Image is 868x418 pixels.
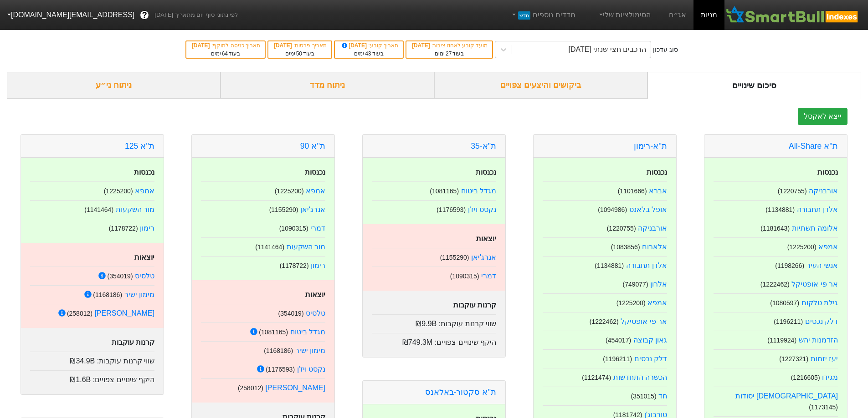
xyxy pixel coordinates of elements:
[779,355,808,363] small: ( 1227321 )
[140,224,154,232] a: רימון
[109,225,138,232] small: ( 1178722 )
[767,337,796,344] small: ( 1119924 )
[264,347,293,354] small: ( 1168186 )
[70,357,95,365] span: ₪34.9B
[631,393,656,400] small: ( 351015 )
[476,235,496,242] strong: יוצאות
[278,310,303,317] small: ( 354019 )
[616,299,646,307] small: ( 1225200 )
[305,168,325,176] strong: נכנסות
[774,318,803,325] small: ( 1196211 )
[425,388,496,397] a: ת''א סקטור-באלאנס
[279,225,308,232] small: ( 1090315 )
[634,141,667,151] a: ת''א-רימון
[798,108,847,125] button: ייצא לאקסל
[107,272,133,280] small: ( 354019 )
[191,41,260,50] div: תאריך כניסה לתוקף :
[125,141,154,151] a: ת''א 125
[340,42,369,49] span: [DATE]
[446,50,452,57] span: 27
[266,366,295,373] small: ( 1176593 )
[275,187,304,195] small: ( 1225200 )
[658,392,667,400] a: חד
[30,352,154,367] div: שווי קרנות עוקבות :
[603,355,632,363] small: ( 1196211 )
[634,355,667,363] a: דלק נכסים
[192,42,211,49] span: [DATE]
[801,299,838,307] a: גילת טלקום
[518,11,530,20] span: חדש
[142,9,147,21] span: ?
[411,41,488,50] div: מועד קובע לאחוז ציבור :
[372,314,496,329] div: שווי קרנות עוקבות :
[94,309,154,317] a: [PERSON_NAME]
[760,281,790,288] small: ( 1222462 )
[765,206,795,213] small: ( 1134881 )
[468,206,497,213] a: נקסט ויז'ן
[797,206,838,213] a: אלדן תחבורה
[238,384,263,392] small: ( 258012 )
[595,262,624,269] small: ( 1134881 )
[365,50,371,57] span: 43
[626,262,667,269] a: אלדן תחבורה
[582,374,611,381] small: ( 1121474 )
[416,320,437,327] span: ₪9.9B
[606,337,631,344] small: ( 454017 )
[70,376,91,383] span: ₪1.6B
[791,280,838,288] a: אר פי אופטיקל
[649,187,667,195] a: אברא
[30,370,154,385] div: היקף שינויים צפויים :
[792,224,838,232] a: אלומה תשתיות
[306,309,325,317] a: טלסיס
[306,187,325,195] a: אמפא
[805,317,838,325] a: דלק נכסים
[255,243,284,251] small: ( 1141464 )
[434,72,648,99] div: ביקושים והיצעים צפויים
[300,141,325,151] a: ת''א 90
[629,206,667,213] a: אופל בלאנס
[191,50,260,58] div: בעוד ימים
[124,291,154,298] a: מימון ישיר
[273,41,327,50] div: תאריך פרסום :
[590,318,619,325] small: ( 1222462 )
[221,72,434,99] div: ניתוח מדד
[806,262,838,269] a: אנשי העיר
[412,42,431,49] span: [DATE]
[84,206,113,213] small: ( 1141464 )
[305,291,325,298] strong: יוצאות
[633,336,667,344] a: גאון קבוצה
[611,243,640,251] small: ( 1083856 )
[817,168,838,176] strong: נכנסות
[290,328,325,336] a: מגדל ביטוח
[295,347,325,354] a: מימון ישיר
[296,50,302,57] span: 50
[476,168,496,176] strong: נכנסות
[440,254,469,261] small: ( 1155290 )
[594,6,655,24] a: הסימולציות שלי
[789,141,838,151] a: ת''א All-Share
[265,384,325,392] a: [PERSON_NAME]
[311,262,325,269] a: רימון
[642,243,667,251] a: אלארום
[437,206,466,213] small: ( 1176593 )
[259,328,288,336] small: ( 1081165 )
[93,291,122,298] small: ( 1168186 )
[300,206,325,213] a: אנרג'יאן
[607,225,636,232] small: ( 1220755 )
[339,41,398,50] div: תאריך קובע :
[222,50,228,57] span: 64
[787,243,817,251] small: ( 1225200 )
[135,272,154,280] a: טלסיס
[453,301,496,309] strong: קרנות עוקבות
[402,338,432,346] span: ₪749.3M
[461,187,496,195] a: מגדל ביטוח
[621,317,667,325] a: אר פי אופטיקל
[760,225,790,232] small: ( 1181643 )
[791,374,820,381] small: ( 1216605 )
[67,310,92,317] small: ( 258012 )
[822,373,838,381] a: מגידו
[297,365,326,373] a: נקסט ויז'ן
[622,281,648,288] small: ( 749077 )
[269,206,298,213] small: ( 1155290 )
[735,392,838,400] a: [DEMOGRAPHIC_DATA] יסודות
